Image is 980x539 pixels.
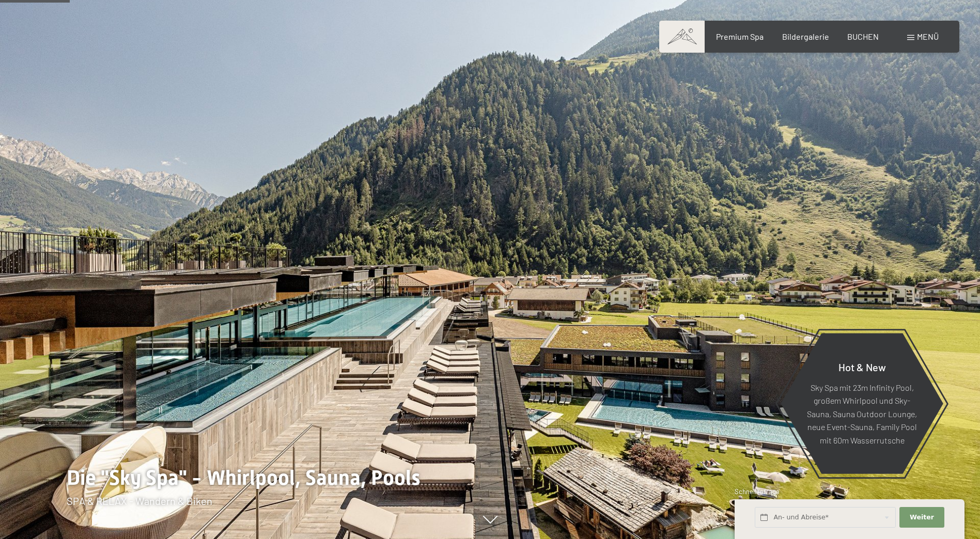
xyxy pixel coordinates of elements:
button: Weiter [899,507,944,528]
span: Menü [917,31,939,41]
a: Hot & New Sky Spa mit 23m Infinity Pool, großem Whirlpool und Sky-Sauna, Sauna Outdoor Lounge, ne... [780,332,944,474]
span: Schnellanfrage [735,487,780,496]
a: Premium Spa [716,31,764,41]
p: Sky Spa mit 23m Infinity Pool, großem Whirlpool und Sky-Sauna, Sauna Outdoor Lounge, neue Event-S... [806,381,918,447]
span: Hot & New [838,360,886,373]
a: BUCHEN [847,31,879,41]
a: Bildergalerie [782,31,829,41]
span: Weiter [910,513,934,522]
